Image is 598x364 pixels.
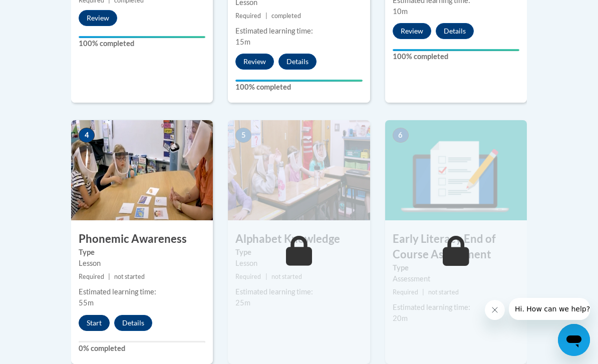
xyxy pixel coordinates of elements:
[79,128,95,143] span: 4
[235,273,261,280] span: Required
[235,286,362,297] div: Estimated learning time:
[393,23,431,39] button: Review
[108,273,110,280] span: |
[114,315,152,331] button: Details
[79,10,117,26] button: Review
[79,258,205,269] div: Lesson
[228,231,370,247] h3: Alphabet Knowledge
[265,12,267,20] span: |
[235,12,261,20] span: Required
[79,247,205,258] label: Type
[235,298,250,307] span: 25m
[393,7,408,16] span: 10m
[509,298,590,320] iframe: Message from company
[79,298,94,307] span: 55m
[393,49,519,51] div: Your progress
[385,120,527,220] img: Course Image
[558,324,590,356] iframe: Button to launch messaging window
[428,288,459,296] span: not started
[393,51,519,62] label: 100% completed
[71,120,213,220] img: Course Image
[228,120,370,220] img: Course Image
[79,286,205,297] div: Estimated learning time:
[79,343,205,354] label: 0% completed
[79,36,205,38] div: Your progress
[393,273,519,284] div: Assessment
[79,38,205,49] label: 100% completed
[235,247,362,258] label: Type
[265,273,267,280] span: |
[235,128,251,143] span: 5
[235,258,362,269] div: Lesson
[436,23,474,39] button: Details
[71,231,213,247] h3: Phonemic Awareness
[393,314,408,322] span: 20m
[385,231,527,262] h3: Early Literacy End of Course Assessment
[278,54,317,70] button: Details
[271,273,302,280] span: not started
[235,80,362,82] div: Your progress
[393,302,519,313] div: Estimated learning time:
[79,273,104,280] span: Required
[235,38,250,46] span: 15m
[393,262,519,273] label: Type
[235,54,274,70] button: Review
[393,288,418,296] span: Required
[79,315,110,331] button: Start
[235,26,362,37] div: Estimated learning time:
[235,82,362,93] label: 100% completed
[114,273,145,280] span: not started
[271,12,301,20] span: completed
[485,300,505,320] iframe: Close message
[393,128,409,143] span: 6
[422,288,424,296] span: |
